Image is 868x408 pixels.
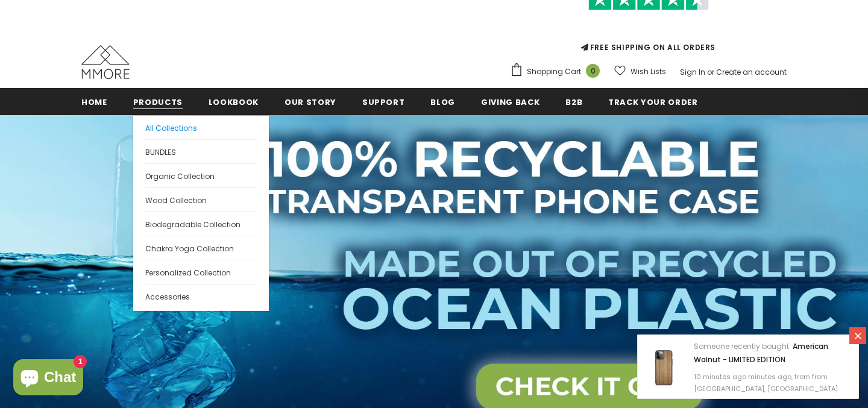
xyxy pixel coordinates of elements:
span: B2B [565,96,582,108]
span: Lookbook [209,96,259,108]
a: Sign In [680,67,705,77]
span: Accessories [145,292,190,302]
a: Giving back [481,88,539,115]
span: Someone recently bought [694,341,789,351]
span: All Collections [145,123,197,133]
a: Personalized Collection [145,260,257,284]
span: Blog [430,96,455,108]
span: Chakra Yoga Collection [145,243,234,254]
a: Accessories [145,284,257,308]
a: Home [81,88,107,115]
a: Our Story [285,88,336,115]
span: Wish Lists [631,66,666,78]
span: 10 minutes ago minutes ago, from from [GEOGRAPHIC_DATA], [GEOGRAPHIC_DATA] [694,372,838,394]
span: or [707,67,714,77]
span: Shopping Cart [527,66,581,78]
a: BUNDLES [145,139,257,163]
a: support [362,88,405,115]
span: Products [133,96,183,108]
a: Products [133,88,183,115]
span: 0 [586,64,600,78]
inbox-online-store-chat: Shopify online store chat [10,359,87,398]
span: BUNDLES [145,147,176,157]
a: Blog [430,88,455,115]
a: Wish Lists [614,61,666,82]
iframe: Customer reviews powered by Trustpilot [510,10,787,42]
span: Track your order [608,96,697,108]
span: Wood Collection [145,195,207,206]
a: Wood Collection [145,187,257,212]
span: Personalized Collection [145,268,231,278]
a: All Collections [145,116,257,139]
a: Lookbook [209,88,259,115]
span: Home [81,96,107,108]
span: support [362,96,405,108]
span: Biodegradable Collection [145,219,241,230]
a: Track your order [608,88,697,115]
a: Biodegradable Collection [145,212,257,236]
span: Our Story [285,96,336,108]
a: Organic Collection [145,163,257,187]
span: Giving back [481,96,539,108]
a: Shopping Cart 0 [510,63,606,81]
img: MMORE Cases [81,45,130,79]
a: Create an account [716,67,787,77]
a: Chakra Yoga Collection [145,236,257,260]
span: Organic Collection [145,171,215,181]
a: B2B [565,88,582,115]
